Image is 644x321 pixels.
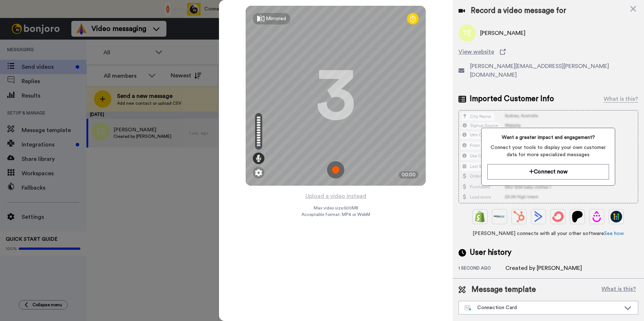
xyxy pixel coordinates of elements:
[470,247,511,258] span: User history
[487,134,609,141] span: Want a greater impact and engagement?
[591,211,603,222] img: Drip
[470,94,554,104] span: Imported Customer Info
[604,95,638,103] div: What is this?
[474,211,486,222] img: Shopify
[471,284,536,295] span: Message template
[465,305,471,311] img: nextgen-template.svg
[327,161,344,178] img: ic_record_start.svg
[459,230,638,237] span: [PERSON_NAME] connects with all your other software
[303,191,368,201] button: Upload a video instead
[604,231,624,236] a: See how
[552,211,564,222] img: ConvertKit
[459,265,505,272] div: 1 second ago
[316,69,355,123] div: 3
[313,205,358,211] span: Max video size: 500 MB
[255,169,262,176] img: ic_gear.svg
[301,212,370,217] span: Acceptable format: MP4 or WebM
[611,211,622,222] img: GoHighLevel
[470,62,638,79] span: [PERSON_NAME][EMAIL_ADDRESS][PERSON_NAME][DOMAIN_NAME]
[572,211,583,222] img: Patreon
[533,211,544,222] img: ActiveCampaign
[494,211,505,222] img: Ontraport
[513,211,525,222] img: Hubspot
[505,264,582,272] div: Created by [PERSON_NAME]
[399,171,419,178] div: 00:00
[487,164,609,180] button: Connect now
[487,144,609,158] span: Connect your tools to display your own customer data for more specialized messages
[465,304,621,311] div: Connection Card
[599,284,638,295] button: What is this?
